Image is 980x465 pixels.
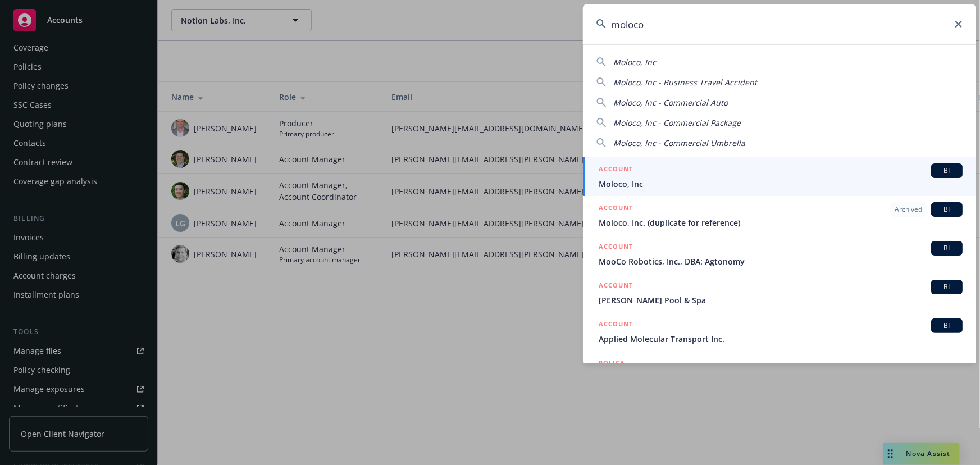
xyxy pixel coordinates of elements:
[936,282,958,292] span: BI
[583,196,976,235] a: ACCOUNTArchivedBIMoloco, Inc. (duplicate for reference)
[583,235,976,273] a: ACCOUNTBIMooCo Robotics, Inc., DBA: Agtonomy
[599,178,963,190] span: Moloco, Inc
[583,312,976,351] a: ACCOUNTBIApplied Molecular Transport Inc.
[936,243,958,253] span: BI
[599,294,963,306] span: [PERSON_NAME] Pool & Spa
[583,157,976,196] a: ACCOUNTBIMoloco, Inc
[613,97,728,108] span: Moloco, Inc - Commercial Auto
[613,117,741,128] span: Moloco, Inc - Commercial Package
[599,333,963,345] span: Applied Molecular Transport Inc.
[583,4,976,44] input: Search...
[936,321,958,331] span: BI
[599,202,633,216] h5: ACCOUNT
[613,138,745,148] span: Moloco, Inc - Commercial Umbrella
[599,163,633,177] h5: ACCOUNT
[599,357,625,368] h5: POLICY
[599,241,633,254] h5: ACCOUNT
[599,256,963,267] span: MooCo Robotics, Inc., DBA: Agtonomy
[936,204,958,215] span: BI
[583,351,976,399] a: POLICY
[599,217,963,229] span: Moloco, Inc. (duplicate for reference)
[583,273,976,312] a: ACCOUNTBI[PERSON_NAME] Pool & Spa
[599,280,633,293] h5: ACCOUNT
[613,77,757,88] span: Moloco, Inc - Business Travel Accident
[895,204,922,215] span: Archived
[613,57,656,67] span: Moloco, Inc
[936,166,958,176] span: BI
[599,318,633,332] h5: ACCOUNT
